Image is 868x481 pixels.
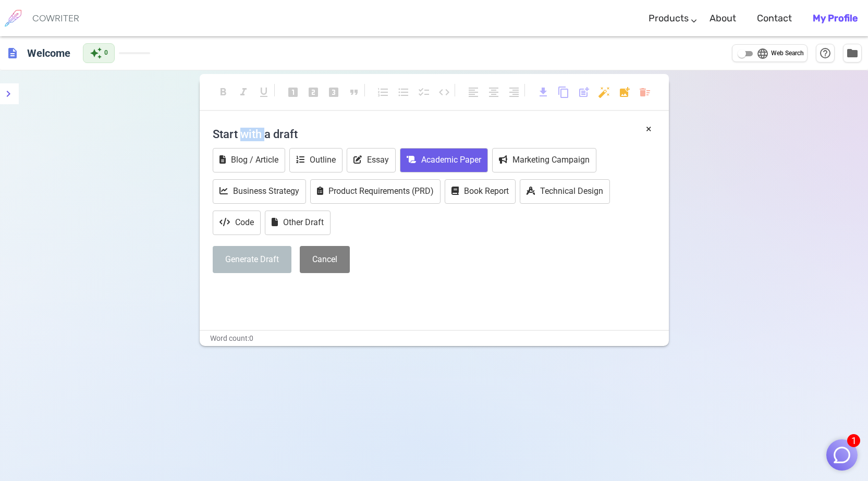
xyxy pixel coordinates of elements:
h4: Start with a draft [213,121,656,146]
span: download [537,86,549,98]
button: Other Draft [265,211,331,235]
span: 1 [847,434,860,447]
span: format_align_center [487,86,500,98]
button: Book Report [445,179,516,204]
span: format_italic [237,86,250,98]
span: format_underlined [258,86,270,98]
button: Blog / Article [213,148,285,172]
button: Manage Documents [843,44,862,63]
button: × [646,121,652,137]
span: post_add [578,86,590,98]
span: looks_3 [327,86,340,98]
div: Word count: 0 [200,331,669,346]
button: Code [213,211,261,235]
span: auto_fix_high [598,86,610,98]
span: format_list_numbered [377,86,389,98]
span: format_quote [348,86,360,98]
span: auto_awesome [90,47,102,59]
a: Products [649,3,689,34]
span: format_align_right [508,86,520,98]
img: Close chat [832,445,852,465]
a: My Profile [813,3,858,34]
span: Web Search [771,48,804,59]
h6: COWRITER [32,14,79,23]
span: format_bold [217,86,229,98]
span: content_copy [557,86,570,98]
button: Cancel [300,246,350,274]
span: code [438,86,450,98]
button: Marketing Campaign [492,148,596,172]
button: Help & Shortcuts [816,44,835,63]
a: Contact [757,3,792,34]
span: looks_one [287,86,299,98]
span: format_list_bulleted [397,86,410,98]
span: help_outline [819,47,832,59]
button: Generate Draft [213,246,291,274]
span: 0 [104,48,108,58]
span: language [756,47,769,60]
button: Business Strategy [213,179,306,204]
h6: Click to edit title [23,43,75,64]
span: add_photo_alternate [618,86,631,98]
button: Academic Paper [400,148,488,172]
span: delete_sweep [639,86,651,98]
span: description [6,47,19,59]
button: Product Requirements (PRD) [310,179,441,204]
span: looks_two [307,86,320,98]
button: Essay [347,148,396,172]
button: Technical Design [520,179,610,204]
span: format_align_left [467,86,480,98]
span: checklist [418,86,430,98]
button: 1 [826,439,858,471]
button: Outline [289,148,343,172]
span: folder [846,47,859,59]
b: My Profile [813,13,858,24]
a: About [710,3,736,34]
